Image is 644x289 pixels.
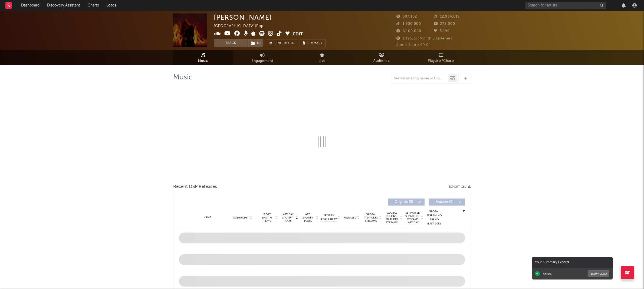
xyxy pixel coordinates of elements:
[260,213,274,223] span: 7 Day Spotify Plays
[233,216,249,219] span: Copyright
[396,15,417,18] span: 307,102
[190,216,225,220] div: Name
[248,39,264,47] span: ( 1 )
[396,22,421,26] span: 1,300,000
[214,23,270,29] div: [GEOGRAPHIC_DATA] | Pop
[173,50,233,65] a: Music
[363,213,378,223] span: Global ATD Audio Streams
[434,22,455,26] span: 278,000
[532,257,613,268] div: Your Summary Exports
[396,29,421,33] span: 6,100,000
[214,39,248,47] button: Track
[214,14,272,21] div: [PERSON_NAME]
[248,39,263,47] button: (1)
[448,185,471,189] button: Export CSV
[318,58,326,64] span: Live
[432,200,457,204] span: Features ( 0 )
[396,37,453,40] span: 1,195,323 Monthly Listeners
[588,270,609,277] button: Download
[388,199,425,206] button: Originals(0)
[300,39,326,47] button: Summary
[280,213,295,223] span: Last Day Spotify Plays
[384,211,399,224] span: Global Rolling 7D Audio Streams
[233,50,292,65] a: Engagement
[429,199,465,206] button: Features(0)
[274,40,294,47] span: Benchmark
[373,58,390,64] span: Audience
[396,43,429,47] span: Jump Score: 49.0
[266,39,297,47] a: Benchmark
[344,216,356,219] span: Released
[252,58,273,64] span: Engagement
[198,58,208,64] span: Music
[426,210,442,226] div: Global Streaming Trend (Last 60D)
[173,184,217,190] span: Recent DSP Releases
[321,213,337,221] span: Spotify Popularity
[411,50,471,65] a: Playlists/Charts
[293,31,303,38] button: Edit
[434,29,450,33] span: 5,199
[392,200,416,204] span: Originals ( 0 )
[428,58,455,64] span: Playlists/Charts
[307,42,323,45] span: Summary
[434,15,460,18] span: 12,934,013
[525,2,606,9] input: Search for artists
[301,213,315,223] span: ATD Spotify Plays
[352,50,411,65] a: Audience
[405,211,420,224] span: Estimated % Playlist Streams Last Day
[391,76,448,81] input: Search by song name or URL
[292,50,352,65] a: Live
[543,272,552,276] div: Sarina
